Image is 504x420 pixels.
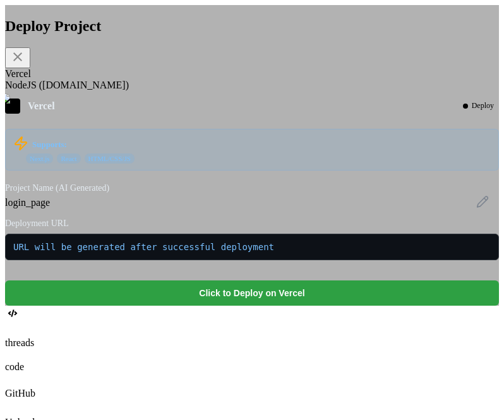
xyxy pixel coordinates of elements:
label: GitHub [5,388,35,399]
div: login_page [5,197,499,208]
button: Click to Deploy on Vercel [5,280,499,306]
label: Project Name (AI Generated) [5,183,499,193]
label: Deployment URL [5,219,499,229]
div: Vercel [28,100,450,112]
div: NodeJS ([DOMAIN_NAME]) [5,80,499,91]
label: code [5,361,24,372]
span: URL will be generated after successful deployment [13,242,491,252]
button: Edit project name [474,193,491,212]
div: Deploy [458,99,499,113]
div: Vercel [5,68,499,80]
span: React [57,153,80,164]
h2: Deploy Project [5,18,499,35]
span: HTML/CSS/JS [85,153,135,164]
span: Next.js [26,153,53,164]
strong: Supports: [32,140,67,150]
label: threads [5,337,34,348]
